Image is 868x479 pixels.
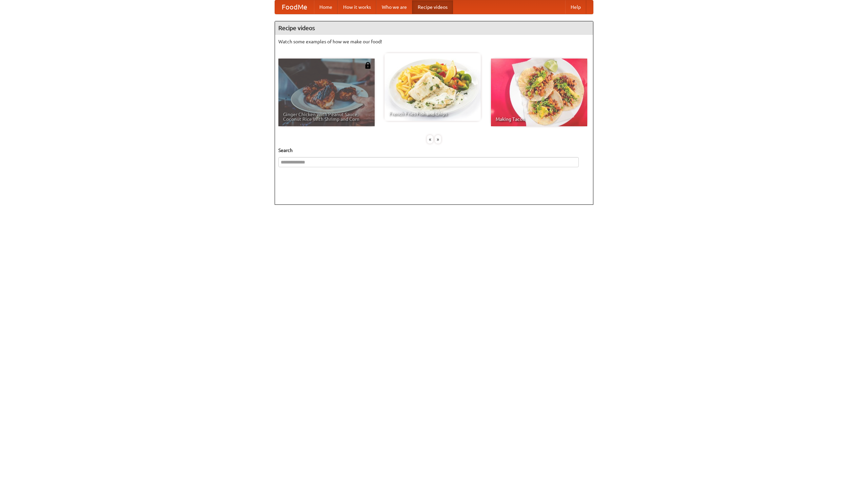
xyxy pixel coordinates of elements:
span: Making Tacos [496,117,583,122]
a: Home [314,0,338,14]
p: Watch some examples of how we make our food! [278,38,590,45]
h4: Recipe videos [275,21,593,35]
a: Who we are [376,0,412,14]
h5: Search [278,147,590,154]
div: » [435,135,441,144]
a: Recipe videos [412,0,453,14]
a: Making Tacos [491,59,587,126]
span: French Fries Fish and Chips [389,111,476,116]
a: French Fries Fish and Chips [384,53,481,121]
a: How it works [338,0,376,14]
a: Help [565,0,586,14]
a: FoodMe [275,0,314,14]
div: « [427,135,433,144]
img: 483408.png [364,62,371,69]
